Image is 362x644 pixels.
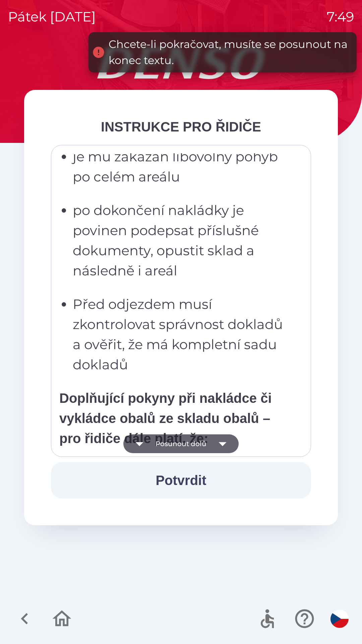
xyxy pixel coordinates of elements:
[59,391,272,446] strong: Doplňující pokyny při nakládce či vykládce obalů ze skladu obalů – pro řidiče dále platí, že:
[8,7,96,27] p: pátek [DATE]
[109,36,350,68] div: Chcete-li pokračovat, musíte se posunout na konec textu.
[73,147,293,187] p: je mu zakázán libovolný pohyb po celém areálu
[24,47,338,79] img: Logo
[51,117,311,137] div: INSTRUKCE PRO ŘIDIČE
[123,434,239,453] button: Posunout dolů
[73,200,293,281] p: po dokončení nakládky je povinen podepsat příslušné dokumenty, opustit sklad a následně i areál
[73,294,293,375] p: Před odjezdem musí zkontrolovat správnost dokladů a ověřit, že má kompletní sadu dokladů
[330,610,349,628] img: cs flag
[51,462,311,498] button: Potvrdit
[327,7,354,27] p: 7:49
